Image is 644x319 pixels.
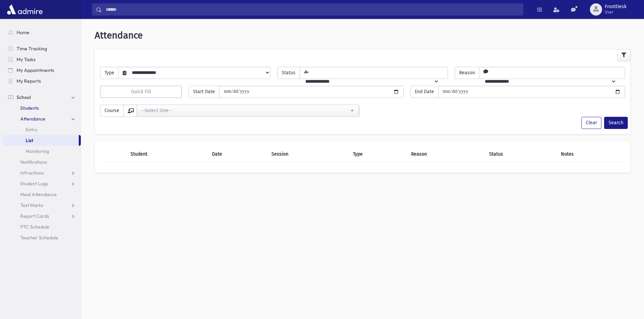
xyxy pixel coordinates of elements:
[3,157,81,167] a: Notifications
[3,211,81,221] a: Report Cards
[3,124,81,135] a: Entry
[3,92,81,103] a: School
[3,232,81,243] a: Teacher Schedule
[208,147,267,162] th: Date
[5,3,44,16] img: AdmirePro
[20,159,47,165] span: Notifications
[95,30,143,41] span: Attendance
[3,113,81,124] a: Attendance
[100,105,124,117] span: Course
[20,202,43,208] span: Test Marks
[20,213,49,219] span: Report Cards
[17,56,35,62] span: My Tasks
[20,191,57,197] span: Meal Attendance
[17,29,29,35] span: Home
[26,137,33,143] span: List
[3,27,81,38] a: Home
[100,86,182,98] button: Quick Fill
[102,3,523,16] input: Search
[20,181,48,187] span: Student Logs
[277,67,300,79] span: Status
[267,147,349,162] th: Session
[3,178,81,189] a: Student Logs
[17,94,31,100] span: School
[605,4,626,9] span: FrontDesk
[605,9,626,15] span: User
[3,167,81,178] a: Infractions
[485,147,557,162] th: Status
[20,116,45,122] span: Attendance
[20,105,39,111] span: Students
[557,147,625,162] th: Notes
[17,46,47,52] span: Time Tracking
[410,86,438,98] span: End Date
[455,67,479,79] span: Reason
[3,65,81,76] a: My Appointments
[3,221,81,232] a: PTC Schedule
[3,54,81,65] a: My Tasks
[17,78,41,84] span: My Reports
[17,67,54,73] span: My Appointments
[20,235,58,241] span: Teacher Schedule
[20,224,49,230] span: PTC Schedule
[604,117,628,129] button: Search
[20,170,44,176] span: Infractions
[3,135,79,146] a: List
[3,146,81,157] a: Monitoring
[141,107,349,114] div: --Select One--
[349,147,407,162] th: Type
[3,43,81,54] a: Time Tracking
[137,105,359,117] button: --Select One--
[3,189,81,200] a: Meal Attendance
[26,148,49,154] span: Monitoring
[3,103,81,113] a: Students
[131,89,151,95] span: Quick Fill
[581,117,601,129] button: Clear
[26,127,37,133] span: Entry
[3,200,81,211] a: Test Marks
[126,147,208,162] th: Student
[3,76,81,86] a: My Reports
[189,86,219,98] span: Start Date
[100,67,119,79] span: Type
[407,147,485,162] th: Reason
